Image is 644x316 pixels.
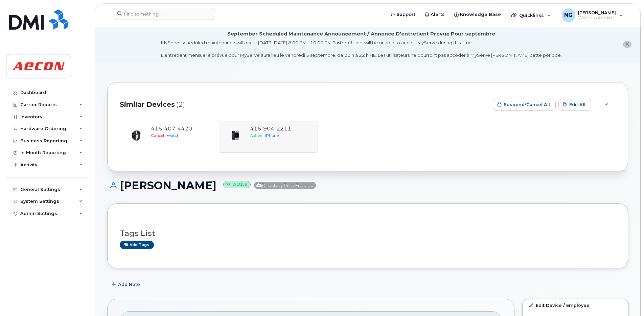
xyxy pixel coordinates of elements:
[124,125,215,149] a: 4164074420CancelWatch
[167,133,180,138] span: Watch
[623,41,631,48] button: close notification
[107,278,146,291] button: Add Note
[223,181,251,189] small: Active
[118,281,140,288] span: Add Note
[523,299,628,311] a: Edit Device / Employee
[504,101,550,108] span: Suspend/Cancel All
[254,182,316,189] span: Directory Push Enabled
[493,99,556,111] button: Suspend/Cancel All
[569,101,585,108] span: Edit All
[151,133,164,138] span: Cancel
[120,100,175,110] span: Similar Devices
[227,30,495,38] div: September Scheduled Maintenance Announcement / Annonce D'entretient Prévue Pour septembre
[151,125,192,132] span: 416
[161,40,562,58] div: MyServe scheduled maintenance will occur [DATE][DATE] 8:00 PM - 10:00 PM Eastern. Users will be u...
[558,99,591,111] button: Edit All
[162,125,175,132] span: 407
[176,100,185,110] span: (2)
[120,229,616,238] h3: Tags List
[175,125,192,132] span: 4420
[107,179,628,191] h1: [PERSON_NAME]
[129,128,143,142] img: image20231002-3703462-1wpwxpv.jpeg
[120,241,154,249] a: Add tags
